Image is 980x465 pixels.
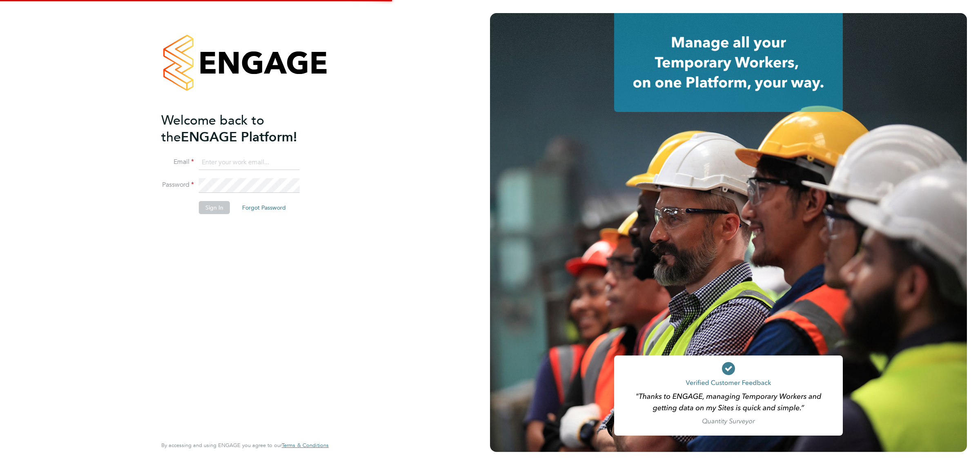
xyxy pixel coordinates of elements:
input: Enter your work email... [199,155,300,170]
button: Forgot Password [236,201,292,214]
h2: ENGAGE Platform! [161,112,321,145]
label: Password [161,181,194,189]
span: Welcome back to the [161,112,264,145]
a: Terms & Conditions [282,442,329,449]
span: By accessing and using ENGAGE you agree to our [161,442,329,449]
label: Email [161,158,194,166]
button: Sign In [199,201,230,214]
